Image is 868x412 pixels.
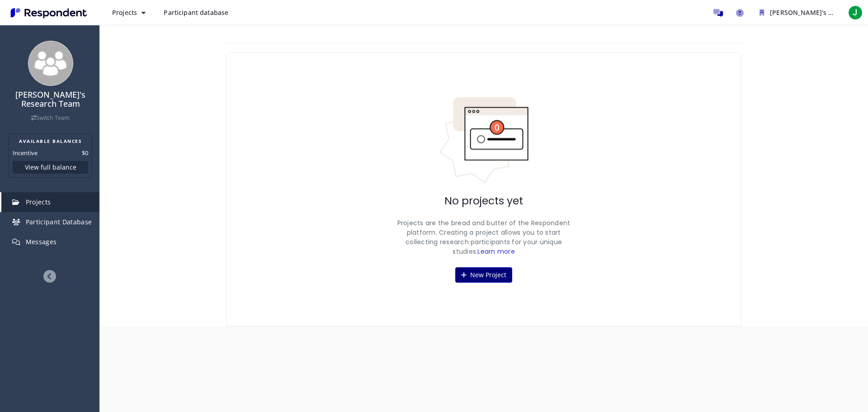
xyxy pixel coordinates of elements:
[13,161,88,174] button: View full balance
[477,247,515,256] a: Learn more
[846,5,864,21] button: J
[26,218,92,226] span: Participant Database
[393,218,574,256] p: Projects are the bread and butter of the Respondent platform. Creating a project allows you to st...
[9,133,92,178] section: Balance summary
[112,8,137,17] span: Projects
[31,114,70,122] a: Switch Team
[82,148,88,157] dd: $0
[13,148,38,157] dt: Incentive
[26,237,57,246] span: Messages
[709,4,727,22] a: Message participants
[752,5,843,21] button: Jolita's Research Team
[105,5,153,21] button: Projects
[7,5,90,20] img: Respondent
[439,96,529,184] img: No projects indicator
[6,90,95,109] h4: [PERSON_NAME]'s Research Team
[731,4,749,22] a: Help and support
[156,5,236,21] a: Participant database
[455,267,512,283] button: New Project
[28,41,73,86] img: team_avatar_256.png
[848,5,863,20] span: J
[164,8,228,17] span: Participant database
[13,137,88,145] h2: AVAILABLE BALANCES
[444,195,523,208] h2: No projects yet
[26,198,51,206] span: Projects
